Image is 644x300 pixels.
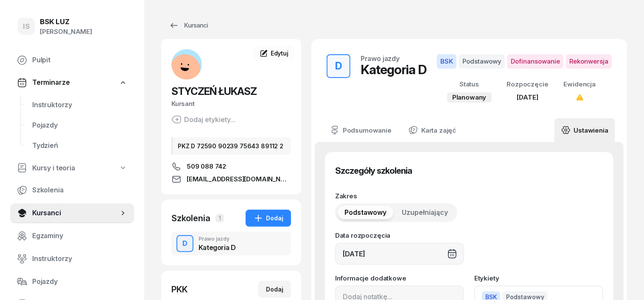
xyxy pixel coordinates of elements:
span: Podstawowy [344,207,386,218]
div: BSK LUZ [40,18,92,25]
div: Kategoria D [199,244,236,251]
div: Planowany [447,92,492,103]
span: Terminarze [32,77,70,88]
div: Status [447,79,492,90]
a: Egzaminy [10,226,134,246]
span: Rekonwersja [566,54,612,69]
div: Dodaj [266,284,283,294]
button: Dodaj etykiety... [171,114,235,125]
button: Podstawowy [338,206,393,219]
span: STYCZEŃ ŁUKASZ [171,85,257,97]
button: Dodaj [258,281,291,298]
span: [DATE] [517,93,538,101]
div: Szkolenia [171,212,210,224]
span: Podstawowy [459,54,505,69]
a: 509 088 742 [171,161,291,172]
a: Pulpit [10,50,134,70]
a: Kursanci [10,203,134,223]
a: Pojazdy [25,115,134,136]
h3: Szczegóły szkolenia [335,164,412,178]
span: Pojazdy [32,120,127,131]
span: BSK [437,54,456,69]
a: Edytuj [254,46,294,61]
span: Egzaminy [32,231,127,242]
div: Kursant [171,98,291,109]
a: Instruktorzy [10,249,134,269]
span: 1 [216,214,224,222]
button: BSKPodstawowyDofinansowanieRekonwersja [437,54,612,69]
button: D [327,54,350,78]
span: Pojazdy [32,276,127,287]
span: Instruktorzy [32,253,127,264]
button: Dodaj [246,210,291,227]
div: D [179,236,191,251]
span: [EMAIL_ADDRESS][DOMAIN_NAME] [187,174,291,184]
a: Podsumowanie [323,118,398,142]
span: Szkolenia [32,185,127,196]
a: Tydzień [25,136,134,156]
span: Dofinansowanie [507,54,563,69]
div: Dodaj [253,213,283,223]
button: D [176,235,193,252]
a: Kursanci [161,17,216,34]
div: PKZ D 72590 90239 75643 89112 2 [171,137,291,155]
div: [PERSON_NAME] [40,26,92,37]
a: Ustawienia [554,118,615,142]
a: Szkolenia [10,180,134,200]
div: Kategoria D [361,62,426,77]
a: [EMAIL_ADDRESS][DOMAIN_NAME] [171,174,291,184]
a: Terminarze [10,73,134,92]
span: Kursanci [32,208,119,219]
div: Prawo jazdy [199,236,236,242]
span: Kursy i teoria [32,163,75,174]
div: Rozpoczęcie [507,79,549,90]
div: D [332,58,345,75]
span: IS [23,23,30,30]
span: Tydzień [32,140,127,151]
a: Kursy i teoria [10,158,134,178]
div: Kursanci [169,20,208,31]
a: Instruktorzy [25,95,134,115]
a: Karta zajęć [402,118,463,142]
span: Pulpit [32,55,127,66]
div: Ewidencja [564,79,596,90]
div: Prawo jazdy [361,55,400,62]
span: Uzupełniający [402,207,448,218]
span: Instruktorzy [32,100,127,111]
span: 509 088 742 [187,161,226,172]
a: Pojazdy [10,272,134,292]
button: DPrawo jazdyKategoria D [171,232,291,256]
div: PKK [171,283,188,295]
span: Edytuj [271,50,288,57]
button: Uzupełniający [395,206,455,219]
